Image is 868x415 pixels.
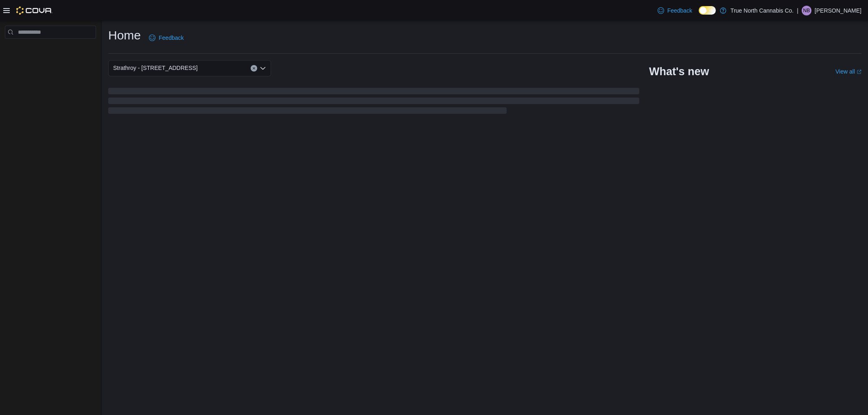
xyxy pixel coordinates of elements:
[797,6,798,15] p: |
[113,63,198,73] span: Strathroy - [STREET_ADDRESS]
[699,6,716,15] input: Dark Mode
[108,27,141,43] h1: Home
[108,89,639,115] span: Loading
[835,68,861,75] a: View allExternal link
[730,6,794,15] p: True North Cannabis Co.
[260,65,266,72] button: Open list of options
[251,65,257,72] button: Clear input
[159,34,184,42] span: Feedback
[802,6,811,15] div: Nathan Balcom
[667,7,692,15] span: Feedback
[16,7,52,15] img: Cova
[649,65,709,78] h2: What's new
[146,30,187,46] a: Feedback
[654,2,695,19] a: Feedback
[5,40,96,60] nav: Complex example
[815,6,861,15] p: [PERSON_NAME]
[803,6,810,15] span: NB
[857,70,861,74] svg: External link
